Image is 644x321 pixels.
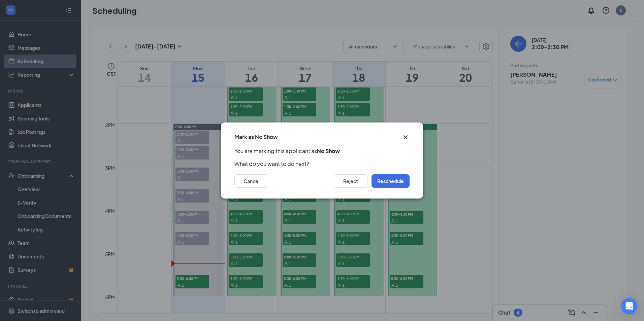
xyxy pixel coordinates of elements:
[372,174,410,188] button: Reschedule
[234,160,410,168] p: What do you want to do next?
[317,147,340,154] b: No Show
[234,147,410,155] p: You are marking this applicant as .
[401,133,410,141] svg: Cross
[234,133,278,141] h3: Mark as No Show
[334,174,367,188] button: Reject
[621,298,637,314] div: Open Intercom Messenger
[234,174,268,188] button: Cancel
[401,133,410,141] button: Close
